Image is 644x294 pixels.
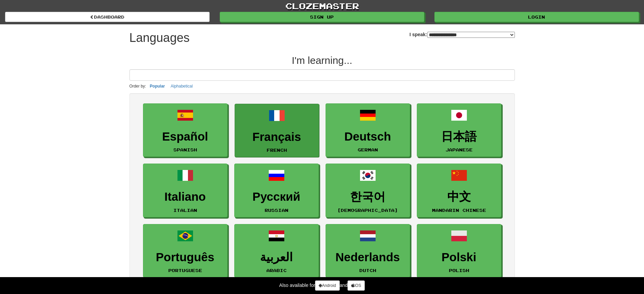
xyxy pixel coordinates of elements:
[147,251,224,264] h3: Português
[359,268,376,273] small: Dutch
[147,130,224,143] h3: Español
[329,190,406,203] h3: 한국어
[329,251,406,264] h3: Nederlands
[238,251,315,264] h3: العربية
[421,251,498,264] h3: Polski
[148,82,167,90] button: Popular
[265,208,288,213] small: Russian
[147,190,224,203] h3: Italiano
[143,103,228,157] a: EspañolSpanish
[143,224,228,278] a: PortuguêsPortuguese
[173,147,197,152] small: Spanish
[449,268,469,273] small: Polish
[337,208,398,213] small: [DEMOGRAPHIC_DATA]
[417,103,501,157] a: 日本語Japanese
[168,268,202,273] small: Portuguese
[326,103,410,157] a: DeutschGerman
[432,208,486,213] small: Mandarin Chinese
[358,147,378,152] small: German
[143,164,228,217] a: ItalianoItalian
[234,224,319,278] a: العربيةArabic
[348,280,365,291] a: iOS
[266,268,287,273] small: Arabic
[417,164,501,217] a: 中文Mandarin Chinese
[220,12,424,22] a: Sign up
[234,164,319,217] a: РусскийRussian
[446,147,473,152] small: Japanese
[329,130,406,143] h3: Deutsch
[129,84,146,89] small: Order by:
[267,148,287,152] small: French
[238,130,315,144] h3: Français
[315,280,339,291] a: Android
[238,190,315,203] h3: Русский
[421,130,498,143] h3: 日本語
[409,31,515,38] label: I speak:
[129,31,190,45] h1: Languages
[417,224,501,278] a: PolskiPolish
[421,190,498,203] h3: 中文
[427,32,515,38] select: I speak:
[173,208,197,213] small: Italian
[326,164,410,217] a: 한국어[DEMOGRAPHIC_DATA]
[5,12,210,22] a: dashboard
[326,224,410,278] a: NederlandsDutch
[434,12,639,22] a: Login
[235,104,319,157] a: FrançaisFrench
[169,82,195,90] button: Alphabetical
[129,55,515,66] h2: I'm learning...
